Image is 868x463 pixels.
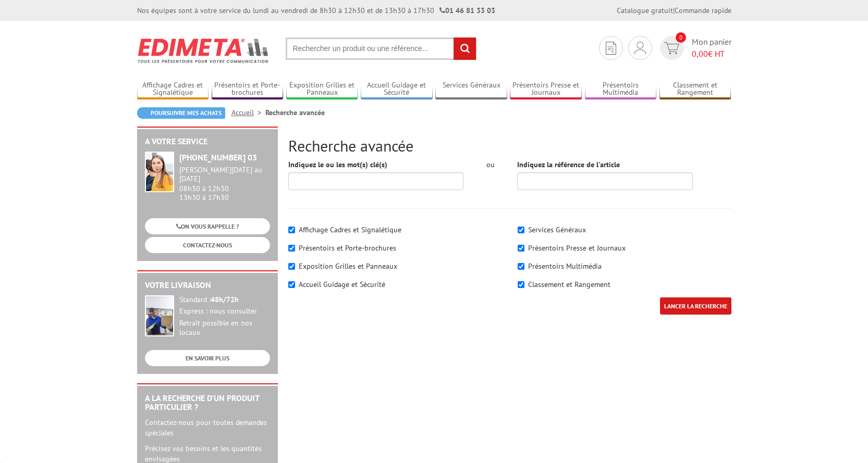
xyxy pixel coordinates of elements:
input: Accueil Guidage et Sécurité [288,281,295,288]
div: Retrait possible en nos locaux [179,319,270,337]
h2: A la recherche d'un produit particulier ? [145,394,270,412]
input: Rechercher un produit ou une référence... [286,37,476,60]
a: ON VOUS RAPPELLE ? [145,218,270,234]
a: Poursuivre mes achats [137,107,225,119]
label: Indiquez la référence de l'article [517,159,620,170]
div: | [617,5,731,16]
a: EN SAVOIR PLUS [145,350,270,366]
label: Présentoirs Multimédia [528,261,602,271]
a: Commande rapide [675,6,731,15]
div: Nos équipes sont à votre service du lundi au vendredi de 8h30 à 12h30 et de 13h30 à 17h30 [137,5,495,16]
img: widget-livraison.jpg [145,295,174,336]
a: Présentoirs Multimédia [585,81,657,98]
label: Affichage Cadres et Signalétique [299,225,401,234]
span: 0,00 [692,48,708,59]
input: rechercher [454,37,476,60]
a: Classement et Rangement [659,81,731,98]
input: Exposition Grilles et Panneaux [288,263,295,270]
a: Services Généraux [435,81,507,98]
div: Standard : [179,295,270,305]
a: Affichage Cadres et Signalétique [137,81,209,98]
a: Présentoirs et Porte-brochures [212,81,284,98]
input: Services Généraux [518,227,524,233]
label: Présentoirs et Porte-brochures [299,243,396,253]
span: € HT [692,48,731,60]
input: Affichage Cadres et Signalétique [288,227,295,233]
strong: 48h/72h [211,295,239,304]
h2: Recherche avancée [288,137,731,154]
label: Indiquez le ou les mot(s) clé(s) [288,159,387,170]
input: LANCER LA RECHERCHE [660,297,731,315]
label: Classement et Rangement [528,280,610,289]
strong: [PHONE_NUMBER] 03 [179,152,257,162]
a: Accueil Guidage et Sécurité [361,81,433,98]
img: devis rapide [634,42,646,54]
label: Présentoirs Presse et Journaux [528,243,626,253]
a: devis rapide 0 Mon panier 0,00€ HT [657,36,731,60]
a: Exposition Grilles et Panneaux [286,81,358,98]
div: [PERSON_NAME][DATE] au [DATE] [179,166,270,183]
span: Mon panier [692,36,731,60]
img: Edimeta [137,31,270,70]
img: widget-service.jpg [145,152,174,192]
h2: Votre livraison [145,281,270,290]
a: CONTACTEZ-NOUS [145,237,270,253]
p: Contactez-nous pour toutes demandes spéciales [145,417,270,438]
div: Express : nous consulter [179,307,270,316]
input: Présentoirs Multimédia [518,263,524,270]
label: Services Généraux [528,225,586,234]
strong: 01 46 81 33 03 [439,6,495,15]
label: Exposition Grilles et Panneaux [299,261,397,271]
a: Présentoirs Presse et Journaux [510,81,582,98]
input: Présentoirs et Porte-brochures [288,245,295,252]
span: 0 [676,32,686,43]
input: Présentoirs Presse et Journaux [518,245,524,252]
h2: A votre service [145,137,270,146]
a: Accueil [231,108,265,117]
label: Accueil Guidage et Sécurité [299,280,385,289]
a: Catalogue gratuit [617,6,673,15]
div: ou [479,159,502,170]
div: 08h30 à 12h30 13h30 à 17h30 [179,166,270,202]
input: Classement et Rangement [518,281,524,288]
img: devis rapide [606,42,616,55]
img: devis rapide [664,42,679,54]
li: Recherche avancée [265,107,325,118]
